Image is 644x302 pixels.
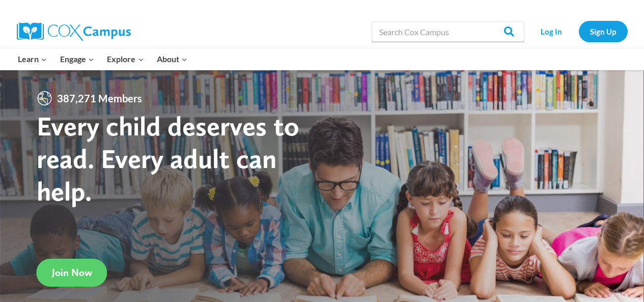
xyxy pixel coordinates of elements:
[529,21,628,42] nav: Secondary Navigation
[107,52,144,66] span: Explore
[529,21,574,42] a: Log In
[53,90,146,106] span: 387,271 Members
[18,52,47,66] span: Learn
[372,21,524,42] input: Search Cox Campus
[37,109,299,207] strong: Every child deserves to read. Every adult can help.
[12,48,194,70] nav: Primary Navigation
[17,22,131,41] img: Cox Campus
[60,52,94,66] span: Engage
[52,266,92,279] span: Join Now
[37,259,107,287] a: Join Now
[157,52,187,66] span: About
[579,21,628,42] a: Sign Up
